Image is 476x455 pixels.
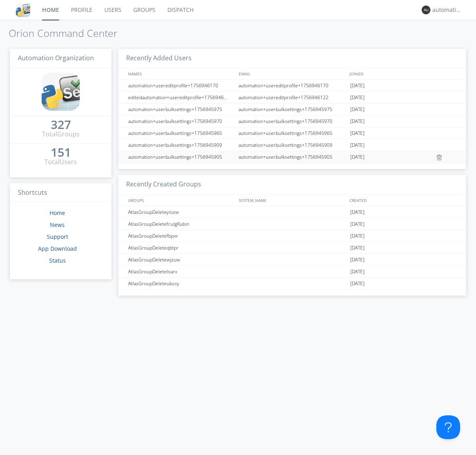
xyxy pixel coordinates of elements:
[350,127,365,139] span: [DATE]
[236,127,348,139] div: automation+userbulksettings+1756945965
[47,233,68,240] a: Support
[49,257,66,264] a: Status
[350,230,365,242] span: [DATE]
[237,194,347,206] div: SYSTEM_NAME
[350,151,365,163] span: [DATE]
[126,139,236,151] div: automation+userbulksettings+1756945909
[118,175,466,194] h3: Recently Created Groups
[126,104,236,115] div: automation+userbulksettings+1756945975
[118,230,466,242] a: AtlasGroupDeletefbpxr[DATE]
[347,194,459,206] div: CREATED
[126,218,236,230] div: AtlasGroupDeletefculgRubin
[350,242,365,254] span: [DATE]
[118,139,466,151] a: automation+userbulksettings+1756945909automation+userbulksettings+1756945909[DATE]
[236,151,348,163] div: automation+userbulksettings+1756945905
[422,6,430,14] img: 373638.png
[126,242,236,253] div: AtlasGroupDeleteqbtpr
[350,206,365,218] span: [DATE]
[236,104,348,115] div: automation+userbulksettings+1756945975
[38,245,77,252] a: App Download
[18,54,94,62] span: Automation Organization
[126,230,236,242] div: AtlasGroupDeletefbpxr
[118,278,466,290] a: AtlasGroupDeleteubssy[DATE]
[126,115,236,127] div: automation+userbulksettings+1756945970
[347,68,459,79] div: JOINED
[236,80,348,91] div: automation+usereditprofile+1756946170
[432,6,462,14] div: automation+atlas0018
[236,92,348,103] div: automation+usereditprofile+1756946122
[118,151,466,163] a: automation+userbulksettings+1756945905automation+userbulksettings+1756945905[DATE]
[350,115,365,127] span: [DATE]
[51,148,71,156] div: 151
[118,254,466,266] a: AtlasGroupDeletewjzuw[DATE]
[126,68,235,79] div: NAMES
[350,92,365,104] span: [DATE]
[236,139,348,151] div: automation+userbulksettings+1756945909
[50,221,65,228] a: News
[51,148,71,157] a: 151
[236,115,348,127] div: automation+userbulksettings+1756945970
[42,73,80,111] img: cddb5a64eb264b2086981ab96f4c1ba7
[350,266,365,278] span: [DATE]
[126,266,236,277] div: AtlasGroupDeleteloarx
[237,68,347,79] div: EMAIL
[50,209,65,217] a: Home
[126,80,236,91] div: automation+usereditprofile+1756946170
[126,194,235,206] div: GROUPS
[118,266,466,278] a: AtlasGroupDeleteloarx[DATE]
[42,130,80,139] div: Total Groups
[350,254,365,266] span: [DATE]
[44,157,77,167] div: Total Users
[126,254,236,265] div: AtlasGroupDeletewjzuw
[51,121,71,129] div: 327
[51,121,71,130] a: 327
[118,49,466,68] h3: Recently Added Users
[118,206,466,218] a: AtlasGroupDeleteyiozw[DATE]
[118,115,466,127] a: automation+userbulksettings+1756945970automation+userbulksettings+1756945970[DATE]
[350,139,365,151] span: [DATE]
[436,415,460,439] iframe: Toggle Customer Support
[118,92,466,104] a: editedautomation+usereditprofile+1756946122automation+usereditprofile+1756946122[DATE]
[16,3,30,17] img: cddb5a64eb264b2086981ab96f4c1ba7
[118,242,466,254] a: AtlasGroupDeleteqbtpr[DATE]
[126,206,236,218] div: AtlasGroupDeleteyiozw
[350,278,365,290] span: [DATE]
[118,80,466,92] a: automation+usereditprofile+1756946170automation+usereditprofile+1756946170[DATE]
[350,80,365,92] span: [DATE]
[118,218,466,230] a: AtlasGroupDeletefculgRubin[DATE]
[118,104,466,115] a: automation+userbulksettings+1756945975automation+userbulksettings+1756945975[DATE]
[350,104,365,115] span: [DATE]
[118,127,466,139] a: automation+userbulksettings+1756945965automation+userbulksettings+1756945965[DATE]
[126,278,236,289] div: AtlasGroupDeleteubssy
[126,151,236,163] div: automation+userbulksettings+1756945905
[10,183,111,203] h3: Shortcuts
[126,92,236,103] div: editedautomation+usereditprofile+1756946122
[350,218,365,230] span: [DATE]
[126,127,236,139] div: automation+userbulksettings+1756945965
